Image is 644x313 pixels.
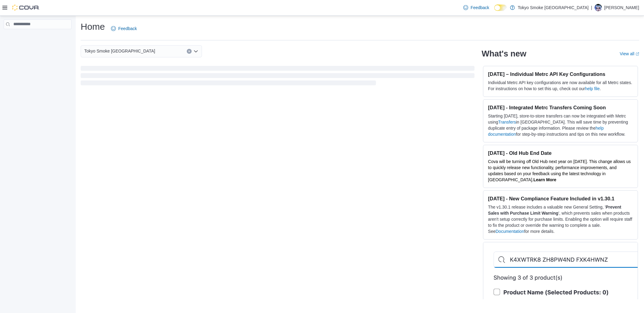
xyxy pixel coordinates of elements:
[636,52,639,56] svg: External link
[4,30,72,45] nav: Complex example
[461,2,491,14] a: Feedback
[488,71,633,77] h3: [DATE] – Individual Metrc API Key Configurations
[488,80,633,92] p: Individual Metrc API key configurations are now available for all Metrc states. For instructions ...
[496,229,524,234] a: Documentation
[118,26,137,32] span: Feedback
[488,159,631,182] span: Cova will be turning off Old Hub next year on [DATE]. This change allows us to quickly release ne...
[488,150,633,156] h3: [DATE] - Old Hub End Date
[533,177,556,182] a: Learn More
[604,4,639,11] p: [PERSON_NAME]
[84,47,155,55] span: Tokyo Smoke [GEOGRAPHIC_DATA]
[471,5,489,11] span: Feedback
[498,120,516,124] a: Transfers
[488,126,604,137] a: help documentation
[591,4,592,11] p: |
[81,21,105,33] h1: Home
[187,49,192,54] button: Clear input
[494,11,495,11] span: Dark Mode
[488,113,633,137] p: Starting [DATE], store-to-store transfers can now be integrated with Metrc using in [GEOGRAPHIC_D...
[585,86,599,91] a: help file
[193,49,198,54] button: Open list of options
[488,196,633,202] h3: [DATE] - New Compliance Feature Included in v1.30.1
[595,4,602,11] div: Martina Nemanic
[81,67,475,87] span: Loading
[109,22,139,35] a: Feedback
[488,104,633,111] h3: [DATE] - Integrated Metrc Transfers Coming Soon
[488,204,633,234] p: The v1.30.1 release includes a valuable new General Setting, ' ', which prevents sales when produ...
[488,205,621,216] strong: Prevent Sales with Purchase Limit Warning
[620,51,639,56] a: View allExternal link
[12,5,39,11] img: Cova
[482,49,526,59] h2: What's new
[494,5,507,11] input: Dark Mode
[518,4,589,11] p: Tokyo Smoke [GEOGRAPHIC_DATA]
